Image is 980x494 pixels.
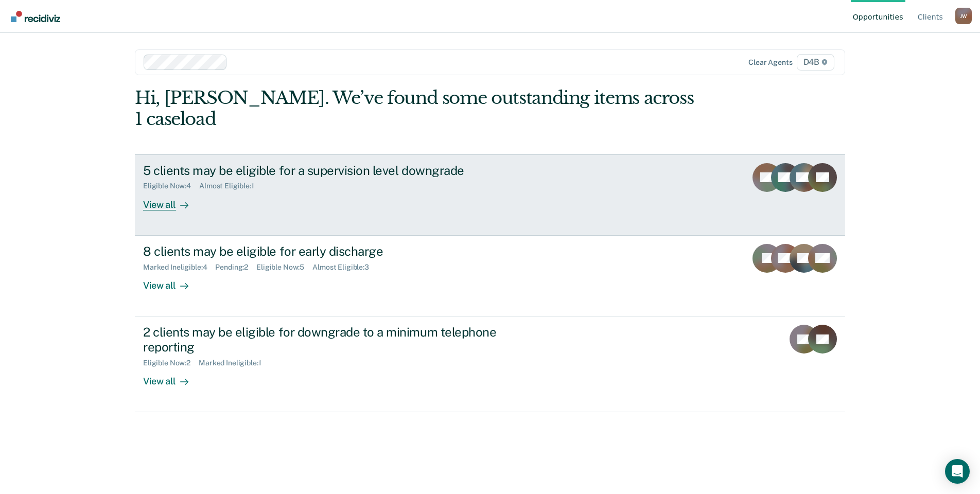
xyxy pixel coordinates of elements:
div: View all [143,367,201,387]
div: View all [143,190,201,210]
div: 2 clients may be eligible for downgrade to a minimum telephone reporting [143,325,504,355]
img: Recidiviz [11,11,60,22]
a: 5 clients may be eligible for a supervision level downgradeEligible Now:4Almost Eligible:1View all [135,154,845,236]
div: Pending : 2 [215,263,256,272]
button: Profile dropdown button [955,8,972,24]
div: J W [955,8,972,24]
div: Eligible Now : 4 [143,182,199,190]
a: 8 clients may be eligible for early dischargeMarked Ineligible:4Pending:2Eligible Now:5Almost Eli... [135,236,845,316]
div: Almost Eligible : 3 [312,263,377,272]
div: Hi, [PERSON_NAME]. We’ve found some outstanding items across 1 caseload [135,87,703,130]
div: Eligible Now : 5 [256,263,312,272]
a: 2 clients may be eligible for downgrade to a minimum telephone reportingEligible Now:2Marked Inel... [135,316,845,412]
div: 8 clients may be eligible for early discharge [143,244,504,259]
span: D4B [797,54,834,70]
div: Marked Ineligible : 1 [199,359,269,367]
div: 5 clients may be eligible for a supervision level downgrade [143,163,504,178]
div: Clear agents [748,58,792,67]
div: Marked Ineligible : 4 [143,263,215,272]
div: Almost Eligible : 1 [199,182,262,190]
div: Eligible Now : 2 [143,359,199,367]
div: View all [143,271,201,291]
div: Open Intercom Messenger [945,459,970,484]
